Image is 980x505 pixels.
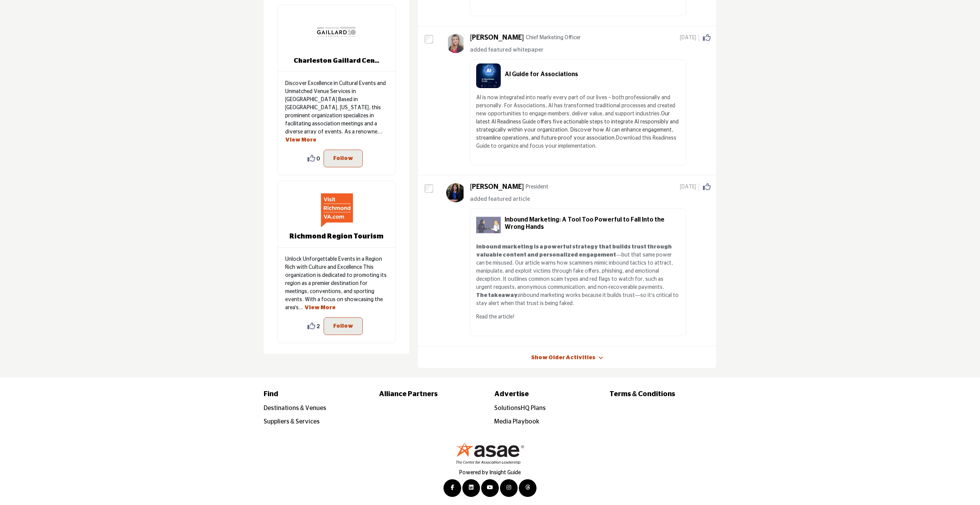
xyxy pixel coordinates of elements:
span: AI is now integrated into nearly every part of our lives – both professionally and personally. Fo... [476,95,675,117]
a: SolutionsHQ Plans [494,405,546,411]
strong: Inbound marketing is a powerful strategy that builds trust through valuable content and personali... [476,244,672,258]
span: 2 [317,322,320,330]
span: added featured whitepaper [470,47,543,53]
p: Follow [333,154,353,163]
a: Threads Link [519,479,537,497]
span: Our latest AI Readiness Guide offers five actionable steps to integrate AI responsibly and strate... [476,111,679,141]
a: Instagram Link [500,479,518,497]
p: Follow [333,322,353,331]
i: Click to Like this activity [703,34,711,42]
img: No Site Logo [455,442,525,464]
a: LinkedIn Link [462,479,480,497]
button: Follow [324,317,363,335]
b: Charleston Gaillard Center [277,57,395,65]
p: President [526,183,548,191]
img: inbound-marketing-a-tool-too-powerful-to-fall-into-the-wrong-hands image [476,213,501,237]
a: Facebook Link [443,479,461,497]
a: Charleston Gaillard Cen... [277,57,395,65]
strong: The takeaway: [476,293,519,298]
span: ... [299,305,303,310]
span: Download this Readiness Guide to organize and focus your implementation. [476,135,676,149]
h5: [PERSON_NAME] [470,34,524,42]
a: YouTube Link [481,479,499,497]
a: View More [285,137,316,143]
h5: Inbound Marketing: A Tool Too Powerful to Fall Into the Wrong Hands [505,216,680,231]
i: Click to Like this activity [703,183,711,191]
a: Advertise [494,389,601,400]
span: ... [377,129,382,135]
button: Follow [324,150,363,167]
img: avtar-image [446,34,465,53]
span: 0 [317,154,320,162]
p: Read the article! [476,313,680,321]
a: Richmond Region Tourism [289,233,384,240]
a: Find [264,389,371,400]
a: Alliance Partners [379,389,486,400]
span: [DATE] [680,34,699,42]
img: ai-guide-for-associations image [476,63,501,88]
a: Suppliers & Services [264,418,320,425]
a: Media Playbook [494,418,539,425]
a: Powered by Insight Guide [459,470,521,475]
p: Discover Excellence in Cultural Events and Unmatched Venue Services in [GEOGRAPHIC_DATA] Based in... [285,80,388,144]
a: Show Older Activities [531,354,595,362]
span: added featured article [470,196,530,202]
img: avtar-image [446,183,465,202]
span: [DATE] [680,183,699,191]
p: Chief Marketing Officer [526,34,581,42]
p: —but that same power can be misused. Our article warns how scammers mimic inbound tactics to attr... [476,243,680,308]
img: Charleston Gaillard Center [317,13,355,51]
a: inbound-marketing-a-tool-too-powerful-to-fall-into-the-wrong-hands image Inbound Marketing: A Too... [470,205,711,340]
p: Unlock Unforgettable Events in a Region Rich with Culture and Excellence This organization is ded... [285,255,388,312]
a: View More [304,305,336,310]
a: ai-guide-for-associations image AI Guide for Associations AI is now integrated into nearly every ... [470,55,711,169]
a: Destinations & Venues [264,405,327,411]
h5: [PERSON_NAME] [470,183,524,192]
img: Richmond Region Tourism [317,189,355,227]
h5: AI Guide for Associations [505,71,680,78]
a: Terms & Conditions [610,389,717,400]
